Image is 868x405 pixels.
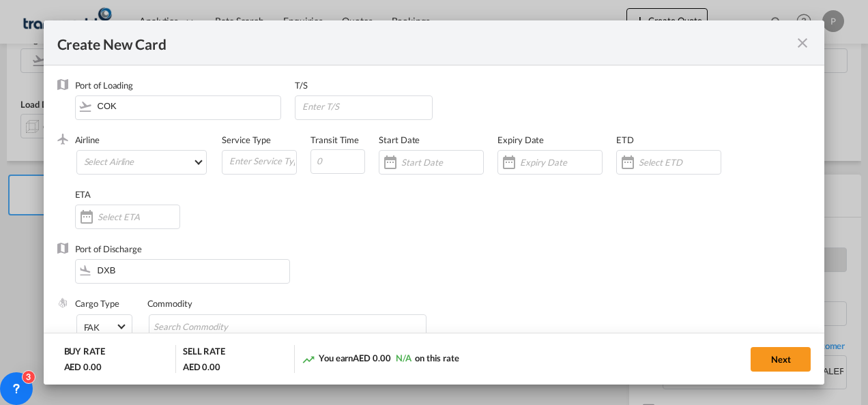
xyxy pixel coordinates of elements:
[149,314,427,339] md-chips-wrap: Chips container with autocompletion. Enter the text area, type text to search, and then use the u...
[310,149,365,174] input: 0
[379,134,420,145] label: Start Date
[76,150,207,175] md-select: Select Airline
[310,134,359,145] label: Transit Time
[154,316,278,338] input: Search Commodity
[639,157,721,168] input: Select ETD
[75,298,119,309] label: Cargo Type
[84,322,100,333] div: FAK
[301,96,432,117] input: Enter T/S
[44,20,825,385] md-dialog: Create New CardPort ...
[75,243,142,254] label: Port of Discharge
[228,151,296,171] input: Enter Service Type
[64,361,102,373] div: AED 0.00
[302,352,459,366] div: You earn on this rate
[57,297,68,308] img: cargo.png
[396,352,411,363] span: N/A
[76,314,132,339] md-select: Select Cargo type: FAK
[98,211,179,222] input: Select ETA
[794,35,811,51] md-icon: icon-close fg-AAA8AD m-0 pointer
[616,134,634,145] label: ETD
[57,34,795,51] div: Create New Card
[147,298,192,309] label: Commodity
[183,345,225,361] div: SELL RATE
[520,157,602,168] input: Expiry Date
[64,345,105,361] div: BUY RATE
[751,347,811,372] button: Next
[75,80,134,91] label: Port of Loading
[82,260,289,280] input: Enter Port of Discharge
[82,96,281,117] input: Enter Port of Loading
[222,134,271,145] label: Service Type
[183,361,220,373] div: AED 0.00
[75,134,100,145] label: Airline
[295,80,308,91] label: T/S
[302,352,315,366] md-icon: icon-trending-up
[353,352,390,363] span: AED 0.00
[497,134,544,145] label: Expiry Date
[75,189,91,200] label: ETA
[401,157,483,168] input: Start Date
